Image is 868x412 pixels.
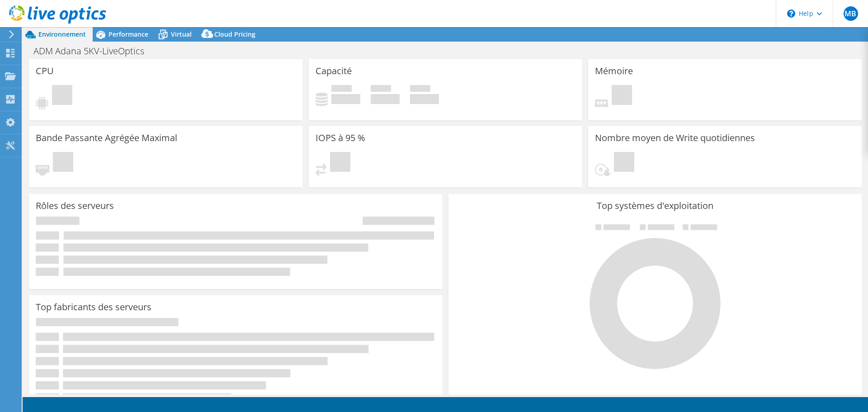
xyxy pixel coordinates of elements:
[455,201,855,211] h3: Top systèmes d'exploitation
[330,152,350,174] span: En attente
[38,30,86,38] span: Environnement
[316,66,352,76] h3: Capacité
[53,152,73,174] span: En attente
[612,85,632,107] span: En attente
[36,302,151,312] h3: Top fabricants des serveurs
[331,94,360,104] h4: 0 Gio
[331,85,352,94] span: Utilisé
[371,94,400,104] h4: 0 Gio
[36,66,54,76] h3: CPU
[36,133,177,143] h3: Bande Passante Agrégée Maximal
[371,85,391,94] span: Espace libre
[844,6,858,21] span: MB
[316,133,365,143] h3: IOPS à 95 %
[410,85,430,94] span: Total
[52,85,72,107] span: En attente
[36,201,114,211] h3: Rôles des serveurs
[108,30,148,38] span: Performance
[410,94,439,104] h4: 0 Gio
[29,46,158,56] h1: ADM Adana 5KV-LiveOptics
[214,30,255,38] span: Cloud Pricing
[787,9,795,18] svg: \n
[595,133,755,143] h3: Nombre moyen de Write quotidiennes
[614,152,634,174] span: En attente
[171,30,192,38] span: Virtual
[595,66,633,76] h3: Mémoire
